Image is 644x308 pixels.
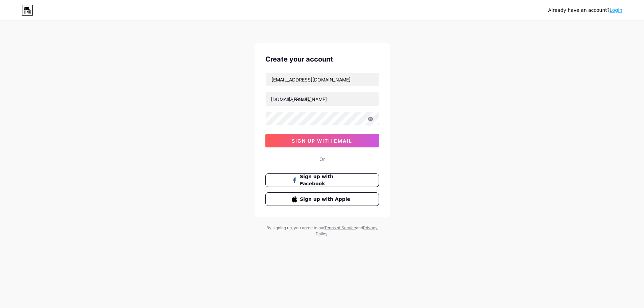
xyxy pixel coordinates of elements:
[265,134,379,147] button: sign up with email
[266,92,379,106] input: username
[271,96,311,103] div: [DOMAIN_NAME]/
[610,7,622,13] a: Login
[266,73,379,86] input: Email
[324,225,356,230] a: Terms of Service
[548,7,622,14] div: Already have an account?
[265,225,380,237] div: By signing up, you agree to our and .
[300,173,352,187] span: Sign up with Facebook
[319,156,325,163] div: Or
[265,54,379,64] div: Create your account
[265,192,379,206] button: Sign up with Apple
[292,138,352,144] span: sign up with email
[265,173,379,187] button: Sign up with Facebook
[300,196,352,203] span: Sign up with Apple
